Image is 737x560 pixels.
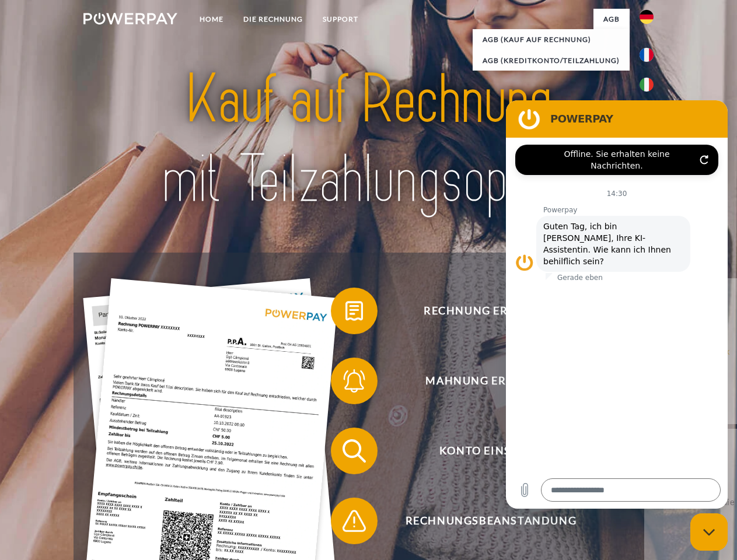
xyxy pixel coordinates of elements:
a: Home [190,9,233,30]
a: DIE RECHNUNG [233,9,313,30]
button: Konto einsehen [331,428,634,474]
img: qb_bill.svg [340,296,369,325]
span: Konto einsehen [348,428,634,474]
img: title-powerpay_de.svg [111,56,626,223]
span: Rechnung erhalten? [348,288,634,334]
button: Rechnungsbeanstandung [331,498,634,544]
img: qb_bell.svg [340,366,369,395]
span: Rechnungsbeanstandung [348,498,634,544]
a: AGB (Kauf auf Rechnung) [473,29,630,50]
img: it [640,78,654,92]
button: Mahnung erhalten? [331,358,634,404]
img: qb_search.svg [340,436,369,466]
img: de [640,10,654,24]
span: Mahnung erhalten? [348,358,634,404]
img: qb_warning.svg [340,506,369,535]
a: AGB (Kreditkonto/Teilzahlung) [473,50,630,71]
iframe: Messaging-Fenster [506,100,728,509]
iframe: Schaltfläche zum Öffnen des Messaging-Fensters; Konversation läuft [690,513,728,551]
img: logo-powerpay-white.svg [83,13,177,24]
img: fr [640,48,654,62]
a: agb [593,9,630,30]
a: SUPPORT [313,9,368,30]
button: Rechnung erhalten? [331,288,634,334]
